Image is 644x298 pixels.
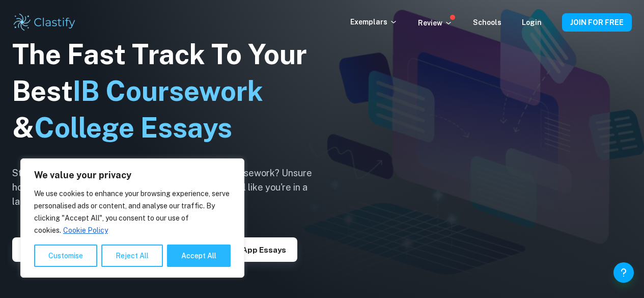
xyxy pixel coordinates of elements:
a: Cookie Policy [63,226,108,235]
span: IB Coursework [73,75,263,107]
a: Schools [473,18,501,26]
h1: The Fast Track To Your Best & [12,36,328,146]
a: Explore IAs [12,245,78,254]
button: JOIN FOR FREE [562,13,632,32]
img: Clastify logo [12,12,77,33]
button: Customise [34,245,97,267]
p: Exemplars [350,16,398,28]
p: We use cookies to enhance your browsing experience, serve personalised ads or content, and analys... [34,187,231,236]
button: Explore IAs [12,237,78,262]
p: Review [418,17,453,29]
button: Reject All [101,245,163,267]
h6: Struggling to navigate the complexities of your IB coursework? Unsure how to write a standout col... [12,166,328,209]
div: We value your privacy [20,158,244,278]
a: Login [522,18,542,26]
span: College Essays [34,112,232,144]
button: Accept All [167,245,231,267]
p: We value your privacy [34,169,231,181]
button: Help and Feedback [613,262,634,283]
